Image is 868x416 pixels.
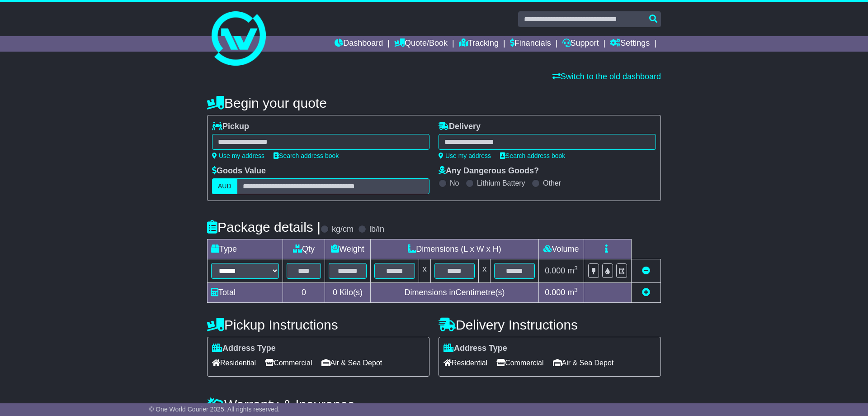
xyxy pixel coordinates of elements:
label: Pickup [212,122,249,132]
h4: Delivery Instructions [439,317,661,332]
a: Switch to the old dashboard [552,72,661,81]
h4: Pickup Instructions [207,317,429,332]
label: Delivery [439,122,481,132]
td: x [479,259,491,283]
a: Settings [610,36,650,52]
sup: 3 [574,265,578,272]
h4: Begin your quote [207,96,661,110]
a: Use my address [212,152,264,159]
label: No [450,179,459,187]
td: Qty [283,239,325,259]
td: Type [208,239,283,259]
label: AUD [212,178,237,194]
span: © One World Courier 2025. All rights reserved. [149,406,280,413]
span: Air & Sea Depot [321,356,382,370]
label: Any Dangerous Goods? [439,166,539,176]
td: 0 [283,283,325,303]
label: Other [543,179,561,187]
span: Residential [443,356,487,370]
a: Search address book [500,152,565,159]
a: Quote/Book [394,36,448,52]
a: Remove this item [642,266,650,275]
span: 0.000 [545,266,565,275]
label: Goods Value [212,166,266,176]
label: lb/in [369,225,384,234]
a: Financials [510,36,551,52]
td: Total [208,283,283,303]
a: Dashboard [335,36,383,52]
sup: 3 [574,287,578,293]
a: Tracking [459,36,499,52]
span: Commercial [496,356,543,370]
td: Volume [538,239,584,259]
span: m [567,266,578,275]
span: m [567,288,578,297]
td: Weight [325,239,371,259]
td: Dimensions (L x W x H) [370,239,538,259]
td: Dimensions in Centimetre(s) [370,283,538,303]
a: Search address book [274,152,339,159]
span: Commercial [265,356,312,370]
span: Residential [212,356,256,370]
td: x [419,259,430,283]
a: Use my address [439,152,491,159]
label: kg/cm [332,225,354,234]
label: Address Type [443,344,507,354]
span: 0 [333,288,337,297]
h4: Package details | [207,220,321,234]
a: Add new item [642,288,650,297]
td: Kilo(s) [325,283,371,303]
span: 0.000 [545,288,565,297]
label: Lithium Battery [477,179,525,187]
label: Address Type [212,344,276,354]
a: Support [562,36,599,52]
h4: Warranty & Insurance [207,397,661,412]
span: Air & Sea Depot [553,356,614,370]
